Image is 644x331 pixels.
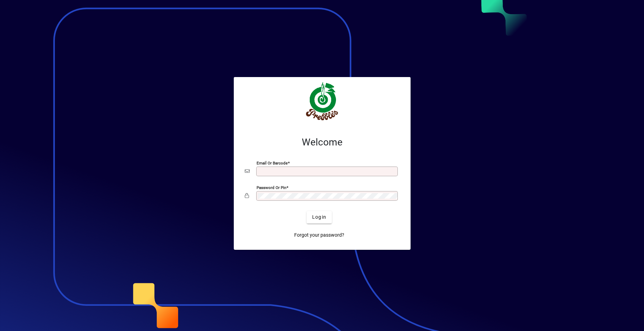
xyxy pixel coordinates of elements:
[291,229,347,242] a: Forgot your password?
[257,185,286,190] mat-label: Password or Pin
[245,136,400,148] h2: Welcome
[312,214,326,221] span: Login
[294,231,344,239] span: Forgot your password?
[307,211,332,224] button: Login
[257,160,288,165] mat-label: Email or Barcode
